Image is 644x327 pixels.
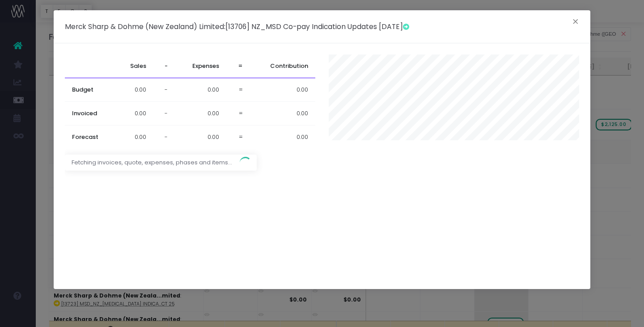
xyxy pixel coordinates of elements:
td: = [226,78,250,102]
th: Sales [115,54,153,78]
td: 0.00 [175,78,226,102]
td: - [153,126,175,149]
h5: : [65,21,409,32]
td: - [153,102,175,126]
th: Contribution [250,54,315,78]
td: 0.00 [115,102,153,126]
td: 0.00 [175,126,226,149]
span: Merck Sharp & Dohme (New Zealand) Limited [65,21,224,32]
th: = [226,54,250,78]
th: Expenses [175,54,226,78]
td: = [226,126,250,149]
th: Invoiced [65,102,115,126]
td: - [153,78,175,102]
td: 0.00 [175,102,226,126]
span: Fetching invoices, quote, expenses, phases and items... [65,155,239,171]
td: 0.00 [115,78,153,102]
span: [13706] NZ_MSD Co-pay Indication Updates [DATE] [225,21,409,32]
td: = [226,102,250,126]
button: Close [566,16,585,30]
th: - [153,54,175,78]
td: 0.00 [115,126,153,149]
th: Forecast [65,126,115,149]
th: Budget [65,78,115,102]
td: 0.00 [250,102,315,126]
td: 0.00 [250,126,315,149]
td: 0.00 [250,78,315,102]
